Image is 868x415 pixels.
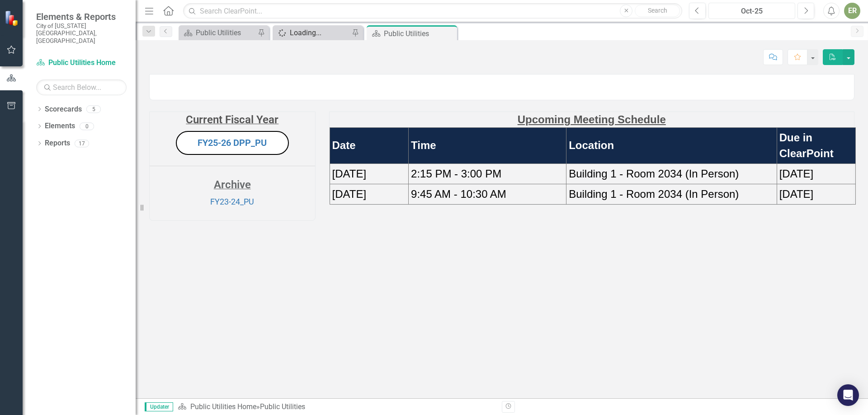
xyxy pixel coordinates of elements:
a: Loading... [275,27,349,38]
strong: Due in ClearPoint [779,131,834,159]
span: [DATE] [779,188,814,200]
a: Public Utilities [181,27,255,38]
span: Elements & Reports [36,11,127,22]
small: City of [US_STATE][GEOGRAPHIC_DATA], [GEOGRAPHIC_DATA] [36,22,127,44]
button: Oct-25 [708,3,795,19]
span: 9:45 AM - 10:30 AM [411,188,506,200]
button: FY25-26 DPP_PU [176,131,289,155]
div: 5 [86,105,101,113]
span: Updater [145,402,173,411]
div: 0 [80,122,94,130]
span: [DATE] [332,168,367,180]
a: Public Utilities Home [190,402,256,411]
strong: Time [411,139,436,151]
input: Search Below... [36,79,127,95]
input: Search ClearPoint... [183,3,682,19]
a: FY23-24_PU [210,197,254,206]
div: » [178,402,495,412]
div: Loading... [290,27,349,38]
span: Building 1 - Room 2034 (In Person) [569,188,739,200]
span: 2:15 PM - 3:00 PM [411,168,501,180]
a: Elements [45,121,75,131]
button: Search [635,5,680,17]
span: Building 1 - Room 2034 (In Person) [569,168,739,180]
strong: Date [332,139,356,151]
a: Public Utilities Home [36,58,127,68]
div: Public Utilities [384,28,455,39]
div: Public Utilities [260,402,305,411]
span: Search [648,7,667,14]
strong: Current Fiscal Year [186,113,278,126]
div: Public Utilities [196,27,255,38]
button: ER [844,3,860,19]
img: ClearPoint Strategy [5,10,20,26]
span: [DATE] [332,188,367,200]
strong: Upcoming Meeting Schedule [518,113,666,126]
div: Open Intercom Messenger [837,384,859,406]
div: 17 [75,140,89,147]
strong: Location [569,139,614,151]
a: Scorecards [45,104,82,115]
span: [DATE] [779,168,814,180]
a: Reports [45,138,70,149]
a: FY25-26 DPP_PU [198,137,267,148]
div: Oct-25 [712,6,792,17]
strong: Archive [214,178,251,191]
